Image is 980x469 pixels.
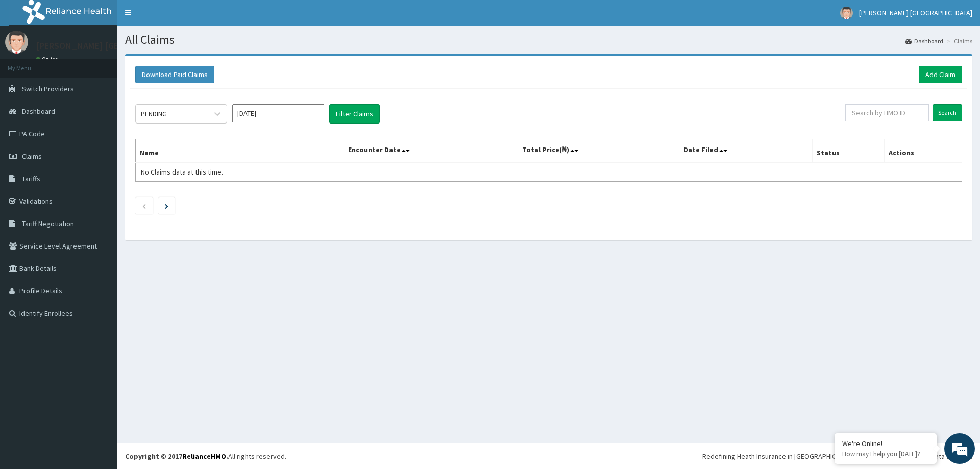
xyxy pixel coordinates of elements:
[884,139,962,163] th: Actions
[944,37,972,45] li: Claims
[22,174,40,183] span: Tariffs
[125,33,972,46] h1: All Claims
[679,139,812,163] th: Date Filed
[842,439,929,448] div: We're Online!
[812,139,884,163] th: Status
[840,7,853,19] img: User Image
[518,139,679,163] th: Total Price(₦)
[842,450,929,458] p: How may I help you today?
[232,104,324,122] input: Select Month and Year
[117,443,980,469] footer: All rights reserved.
[141,109,167,119] div: PENDING
[142,201,146,210] a: Previous page
[36,41,189,51] p: [PERSON_NAME] [GEOGRAPHIC_DATA]
[702,451,972,461] div: Redefining Heath Insurance in [GEOGRAPHIC_DATA] using Telemedicine and Data Science!
[141,167,223,177] span: No Claims data at this time.
[344,139,518,163] th: Encounter Date
[125,452,228,461] strong: Copyright © 2017 .
[22,84,74,93] span: Switch Providers
[182,452,226,461] a: RelianceHMO
[22,219,74,228] span: Tariff Negotiation
[905,37,943,45] a: Dashboard
[135,66,214,83] button: Download Paid Claims
[845,104,929,121] input: Search by HMO ID
[933,104,962,121] input: Search
[859,8,972,17] span: [PERSON_NAME] [GEOGRAPHIC_DATA]
[136,139,344,163] th: Name
[5,31,28,54] img: User Image
[329,104,380,124] button: Filter Claims
[36,56,60,63] a: Online
[22,152,42,161] span: Claims
[165,201,168,210] a: Next page
[919,66,962,83] a: Add Claim
[22,107,55,116] span: Dashboard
